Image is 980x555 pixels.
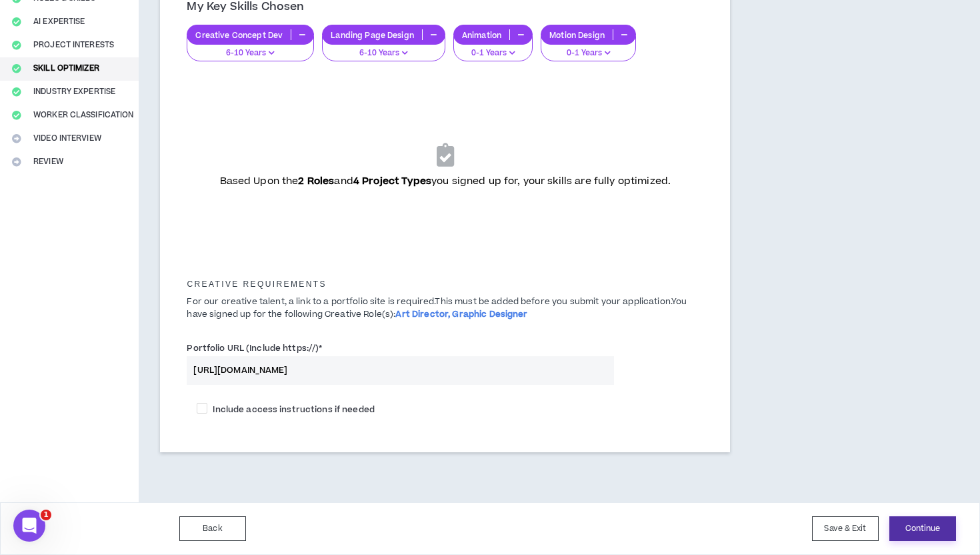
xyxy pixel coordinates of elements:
[41,510,51,520] span: 1
[462,47,524,59] p: 0-1 Years
[187,30,291,40] p: Creative Concept Dev
[13,510,45,542] iframe: Intercom live chat
[187,36,314,61] button: 6-10 Years
[454,30,509,40] p: Animation
[177,296,713,321] p: For our creative talent, a link to a portfolio site is required. This must be added before you su...
[812,516,879,541] button: Save & Exit
[322,36,445,61] button: 6-10 Years
[298,174,334,188] b: 2 Roles
[353,174,431,188] b: 4 Project Types
[889,516,956,541] button: Continue
[323,30,422,40] p: Landing Page Design
[331,47,437,59] p: 6-10 Years
[187,338,322,359] label: Portfolio URL (Include https://)
[453,36,533,61] button: 0-1 Years
[220,174,671,188] span: Based Upon the and you signed up for, your skills are fully optimized.
[395,308,527,320] span: Art Director, Graphic Designer
[195,47,305,59] p: 6-10 Years
[207,404,379,416] span: Include access instructions if needed
[541,30,613,40] p: Motion Design
[177,280,713,289] h5: Creative Requirements
[179,516,246,541] button: Back
[541,36,636,61] button: 0-1 Years
[549,47,627,59] p: 0-1 Years
[187,356,614,385] input: Portfolio URL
